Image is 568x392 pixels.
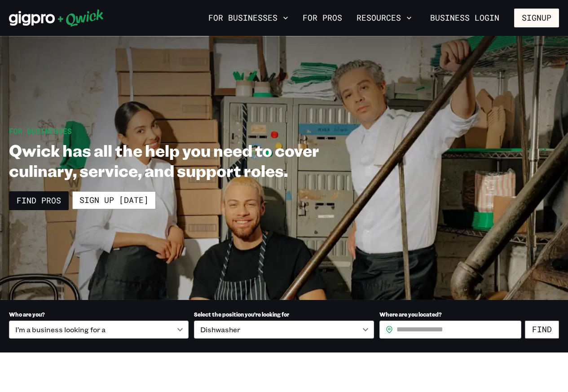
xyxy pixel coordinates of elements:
[194,311,289,318] span: Select the position you’re looking for
[205,10,292,26] button: For Businesses
[9,140,339,181] h1: Qwick has all the help you need to cover culinary, service, and support roles.
[525,321,559,339] button: Find
[299,10,346,26] a: For Pros
[9,191,69,210] a: Find Pros
[423,9,507,27] a: Business Login
[353,10,415,26] button: Resources
[9,321,189,339] div: I’m a business looking for a
[194,321,374,339] div: Dishwasher
[9,311,45,318] span: Who are you?
[72,191,156,209] a: Sign up [DATE]
[9,126,72,136] span: For Businesses
[514,9,559,27] button: Signup
[379,311,442,318] span: Where are you located?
